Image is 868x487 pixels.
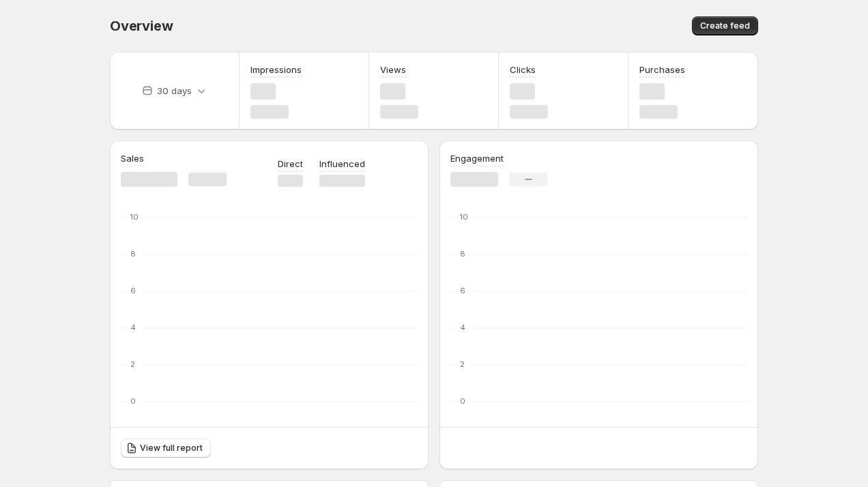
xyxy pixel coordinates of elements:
[700,20,750,31] span: Create feed
[460,323,465,332] text: 4
[278,157,303,171] p: Direct
[692,16,758,35] button: Create feed
[130,396,136,406] text: 0
[140,443,203,454] span: View full report
[250,63,302,76] h3: Impressions
[130,212,139,222] text: 10
[380,63,406,76] h3: Views
[121,439,211,458] a: View full report
[639,63,685,76] h3: Purchases
[319,157,365,171] p: Influenced
[460,396,465,406] text: 0
[121,151,144,165] h3: Sales
[130,359,135,369] text: 2
[460,359,465,369] text: 2
[460,249,465,259] text: 8
[130,286,136,295] text: 6
[110,18,173,34] span: Overview
[510,63,536,76] h3: Clicks
[460,286,465,295] text: 6
[450,151,504,165] h3: Engagement
[460,212,468,222] text: 10
[157,84,192,98] p: 30 days
[130,249,136,259] text: 8
[130,323,136,332] text: 4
